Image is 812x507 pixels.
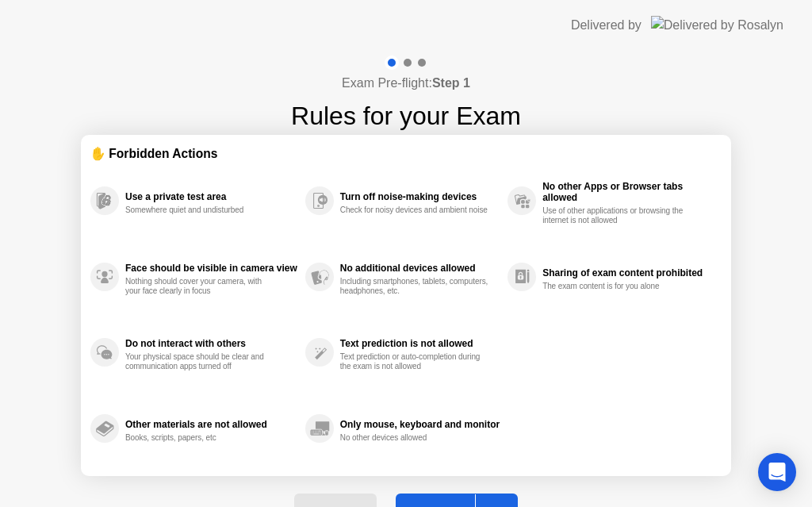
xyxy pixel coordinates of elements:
[125,352,275,371] div: Your physical space should be clear and communication apps turned off
[125,205,275,215] div: Somewhere quiet and undisturbed
[125,277,275,296] div: Nothing should cover your camera, with your face clearly in focus
[432,76,470,90] b: Step 1
[340,352,490,371] div: Text prediction or auto-completion during the exam is not allowed
[340,338,500,349] div: Text prediction is not allowed
[340,263,500,274] div: No additional devices allowed
[125,338,297,349] div: Do not interact with others
[90,144,722,163] div: ✋ Forbidden Actions
[342,74,470,93] h4: Exam Pre-flight:
[340,277,490,296] div: Including smartphones, tablets, computers, headphones, etc.
[542,267,714,278] div: Sharing of exam content prohibited
[542,206,692,225] div: Use of other applications or browsing the internet is not allowed
[340,191,500,202] div: Turn off noise-making devices
[340,419,500,430] div: Only mouse, keyboard and monitor
[651,16,783,34] img: Delivered by Rosalyn
[340,205,490,215] div: Check for noisy devices and ambient noise
[125,433,275,443] div: Books, scripts, papers, etc
[758,453,796,491] div: Open Intercom Messenger
[125,263,297,274] div: Face should be visible in camera view
[571,16,642,35] div: Delivered by
[125,191,297,202] div: Use a private test area
[542,282,692,291] div: The exam content is for you alone
[291,97,521,135] h1: Rules for your Exam
[340,433,490,443] div: No other devices allowed
[542,181,714,203] div: No other Apps or Browser tabs allowed
[125,419,297,430] div: Other materials are not allowed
